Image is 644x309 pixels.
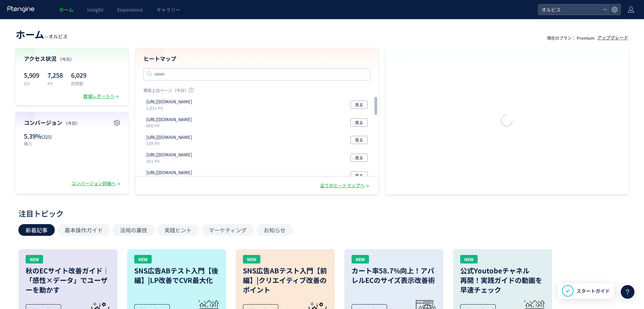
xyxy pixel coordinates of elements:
[87,6,104,13] span: Insight
[117,6,143,13] span: Experience
[597,35,628,41] div: アップグレード
[460,255,478,263] div: NEW
[24,55,120,63] h4: アクセス状況
[24,141,69,146] p: 購入
[134,255,152,263] div: NEW
[42,133,52,140] span: (325)
[146,158,195,164] p: 361 PV
[146,152,192,158] p: https://pr.orbis.co.jp/cosmetics/udot/410-12
[243,266,328,295] h3: SNS広告ABテスト入門【前編】|クリエイティブ改善のポイント
[146,105,195,111] p: 1,931 PV
[24,132,69,141] p: 5.39%
[460,266,545,295] h3: 公式Youtobeチャネル 再開！実践ガイドの動画を 早速チェック
[24,69,39,80] p: 5,909
[146,169,192,176] p: https://pr.orbis.co.jp/special/04
[146,123,195,128] p: 890 PV
[26,255,43,263] div: NEW
[24,80,39,86] p: UU
[146,99,192,105] p: https://orbis.co.jp/order/thanks
[539,4,600,15] span: オルビス
[18,224,55,236] button: 新着記事
[18,208,622,219] div: 注目トピック
[257,224,293,236] button: お知らせ
[71,80,86,86] p: 訪問数
[143,55,370,63] h4: ヒートマップ
[83,93,120,100] div: 数値レポートへ
[547,35,594,41] p: 現在のプラン： Premium
[351,136,368,144] button: 見る
[113,224,154,236] button: 活用の裏技
[16,27,68,41] div: —
[26,266,110,295] h3: 秋のECサイト改善ガイド｜「感性×データ」でユーザーを動かす
[134,266,219,285] h3: SNS広告ABテスト入門【後編】|LP改善でCVR最大化
[320,182,370,189] div: 全てのヒートマップへ
[351,101,368,109] button: 見る
[351,171,368,180] button: 見る
[202,224,254,236] button: マーケティング
[355,101,363,109] span: 見る
[57,224,110,236] button: 基本操作ガイド
[16,27,44,41] span: ホーム
[355,171,363,180] span: 見る
[71,69,86,80] p: 6,029
[64,120,80,126] span: （今日）
[71,180,122,187] div: コンバージョン詳細へ
[24,119,120,127] h4: コンバージョン
[47,80,63,86] p: PV
[156,6,180,13] span: ギャラリー
[59,6,73,13] span: ホーム
[143,87,370,96] p: 閲覧上位ページ（今日）
[352,266,436,285] h3: カート率58.7%向上！アパレルECのサイズ表示改善術
[146,116,192,123] p: https://pr.orbis.co.jp/cosmetics/clearful/331
[352,255,369,263] div: NEW
[243,255,260,263] div: NEW
[146,134,192,141] p: https://pr.orbis.co.jp/cosmetics/u/100
[47,69,63,80] p: 7,258
[49,33,68,40] span: オルビス
[351,154,368,162] button: 見る
[355,136,363,144] span: 見る
[355,154,363,162] span: 見る
[576,287,610,295] span: スタートガイド
[355,118,363,127] span: 見る
[146,176,195,182] p: 275 PV
[157,224,199,236] button: 実践ヒント
[58,56,74,62] span: （今日）
[351,118,368,127] button: 見る
[146,140,195,146] p: 539 PV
